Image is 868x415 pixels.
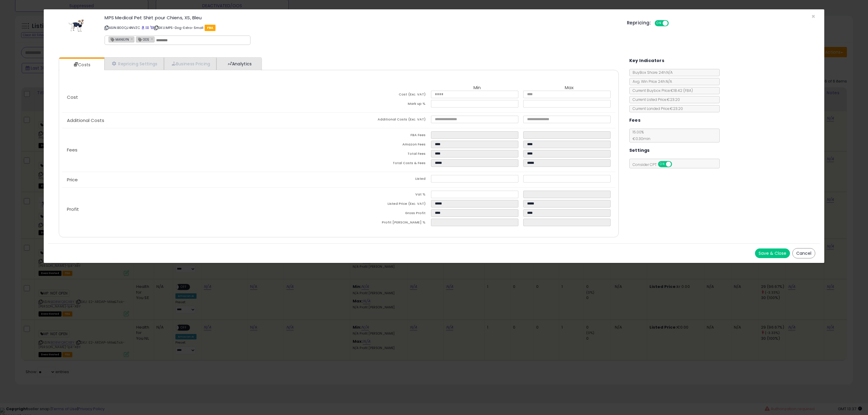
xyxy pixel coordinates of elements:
img: 413rmlrGYRL._SL60_.jpg [68,15,86,33]
span: OFF [668,21,678,26]
a: Repricing Settings [104,58,164,70]
p: ASIN: B00QJ4NVZC | SKU: MPS-Dog-Extra-Small [105,23,618,33]
p: Cost [62,95,339,100]
a: Your listing only [150,25,153,30]
p: Fees [62,148,339,152]
span: OOS [136,37,149,42]
td: Cost (Exc. VAT) [339,91,431,100]
span: MANILYN [109,37,129,42]
p: Additional Costs [62,118,339,123]
span: €0.30 min [630,136,650,141]
td: Additional Costs (Exc. VAT) [339,116,431,125]
span: Avg. Win Price 24h: N/A [630,79,672,84]
td: Total Fees [339,150,431,159]
span: FBA [205,25,216,31]
span: Current Buybox Price: [630,88,693,93]
span: ON [655,21,663,26]
td: Mark up % [339,100,431,109]
th: Min [431,85,523,91]
th: Max [523,85,615,91]
span: ON [659,162,666,167]
td: Vat % [339,191,431,200]
td: Amazon Fees [339,141,431,150]
span: BuyBox Share 24h: N/A [630,70,673,75]
td: Listed Price (Exc. VAT) [339,200,431,209]
td: Total Costs & Fees [339,159,431,169]
span: ( FBA ) [683,88,693,93]
h5: Settings [629,147,650,154]
span: Current Listed Price: €23.20 [630,97,680,102]
a: × [151,36,154,42]
a: Costs [59,59,104,71]
h3: MPS Medical Pet Shirt pour Chiens, XS, Bleu [105,15,618,20]
span: €18.42 [671,88,693,93]
a: All offer listings [146,25,149,30]
span: OFF [671,162,681,167]
a: Business Pricing [164,58,217,70]
button: Save & Close [755,248,790,258]
p: Price [62,177,339,182]
a: BuyBox page [141,25,145,30]
span: 15.00 % [630,129,650,141]
h5: Repricing: [627,20,651,25]
span: Consider CPT: [630,162,680,167]
p: Profit [62,207,339,212]
h5: Fees [629,117,641,124]
h5: Key Indicators [629,57,665,64]
td: Gross Profit [339,209,431,219]
td: FBA Fees [339,131,431,141]
td: Profit [PERSON_NAME] % [339,219,431,228]
a: Analytics [216,58,261,70]
button: Cancel [792,248,815,258]
td: Listed [339,175,431,184]
a: × [131,36,134,42]
span: Current Landed Price: €23.20 [630,106,683,111]
span: × [811,12,815,21]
